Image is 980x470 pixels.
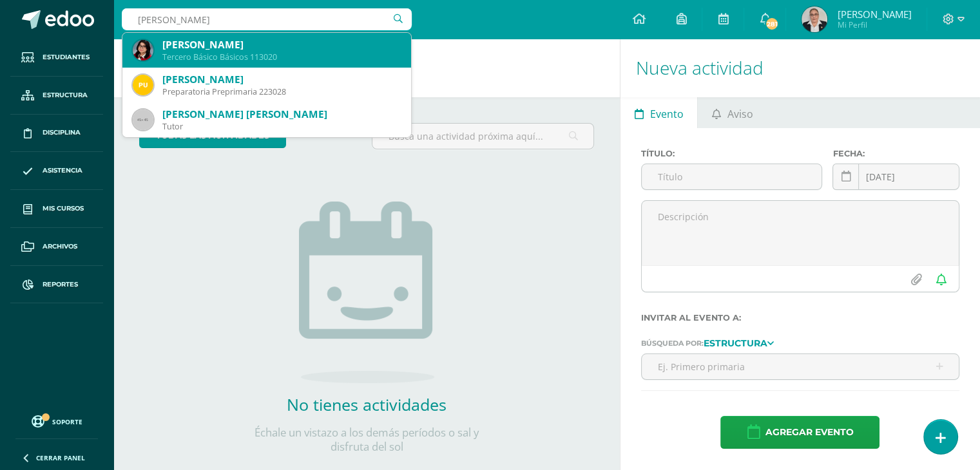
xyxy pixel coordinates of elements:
[10,152,103,190] a: Asistencia
[162,121,401,132] div: Tutor
[636,39,965,97] h1: Nueva actividad
[642,354,959,379] input: Ej. Primero primaria
[15,412,98,429] a: Soporte
[704,337,767,349] strong: Estructura
[162,108,401,121] div: [PERSON_NAME] [PERSON_NAME]
[36,453,85,462] span: Cerrar panel
[162,38,401,52] div: [PERSON_NAME]
[765,17,779,31] span: 281
[641,339,704,348] span: Búsqueda por:
[43,52,90,62] span: Estudiantes
[642,164,822,189] input: Título
[299,202,434,383] img: no_activities.png
[641,313,959,323] label: Invitar al evento a:
[10,266,103,304] a: Reportes
[10,115,103,153] a: Disciplina
[162,86,401,97] div: Preparatoria Preprimaria 223028
[122,8,412,30] input: Busca un usuario...
[372,124,593,149] input: Busca una actividad próxima aquí...
[10,228,103,266] a: Archivos
[43,165,82,176] span: Asistencia
[43,90,88,100] span: Estructura
[837,19,911,30] span: Mi Perfil
[43,279,78,290] span: Reportes
[641,149,823,158] label: Título:
[765,417,853,448] span: Agregar evento
[43,203,84,214] span: Mis cursos
[704,338,774,347] a: Estructura
[238,426,495,454] p: Échale un vistazo a los demás períodos o sal y disfruta del sol
[43,127,81,138] span: Disciplina
[162,73,401,86] div: [PERSON_NAME]
[620,97,697,128] a: Evento
[727,99,753,129] span: Aviso
[10,190,103,228] a: Mis cursos
[720,416,879,449] button: Agregar evento
[133,75,153,95] img: fe6fc3765cea39d70423412a808df8fb.png
[698,97,767,128] a: Aviso
[833,164,959,189] input: Fecha de entrega
[802,6,827,32] img: 0d62a45d3e995efde929c2c69238afa1.png
[10,77,103,115] a: Estructura
[133,109,153,130] img: 45x45
[837,8,911,21] span: [PERSON_NAME]
[10,39,103,77] a: Estudiantes
[52,417,82,426] span: Soporte
[133,40,153,61] img: fa9024f8572d94cca71e3822f1cb3514.png
[650,99,684,129] span: Evento
[832,149,959,158] label: Fecha:
[238,393,495,415] h2: No tienes actividades
[162,52,401,62] div: Tercero Básico Básicos 113020
[43,241,77,252] span: Archivos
